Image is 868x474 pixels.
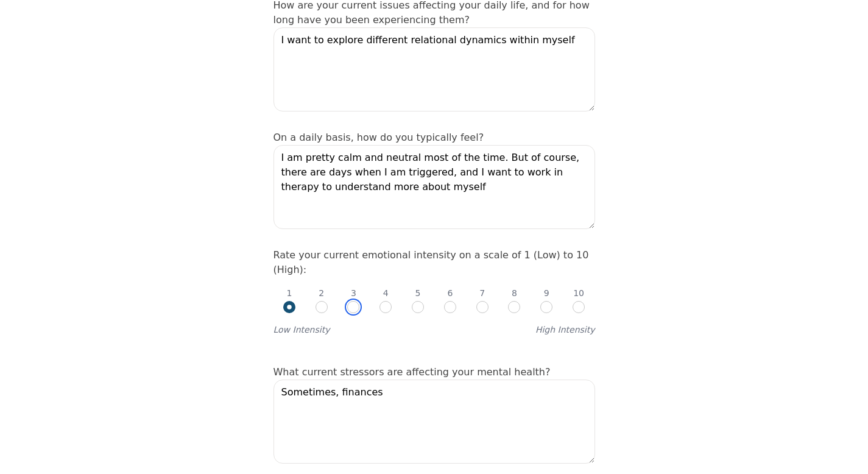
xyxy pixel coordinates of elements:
label: High Intensity [535,324,595,336]
label: Rate your current emotional intensity on a scale of 1 (Low) to 10 (High): [273,249,589,275]
label: What current stressors are affecting your mental health? [273,366,551,378]
p: 7 [479,287,485,299]
label: Low Intensity [273,324,330,336]
p: 1 [286,287,292,299]
p: 8 [512,287,517,299]
p: 10 [573,287,584,299]
p: 4 [383,287,389,299]
p: 3 [351,287,356,299]
label: On a daily basis, how do you typically feel? [273,132,484,143]
p: 9 [544,287,549,299]
p: 2 [319,287,324,299]
textarea: Sometimes, finances [273,380,595,464]
p: 5 [415,287,421,299]
textarea: I want to explore different relational dynamics within myself [273,27,595,111]
textarea: I am pretty calm and neutral most of the time. But of course, there are days when I am triggered,... [273,145,595,229]
p: 6 [447,287,453,299]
